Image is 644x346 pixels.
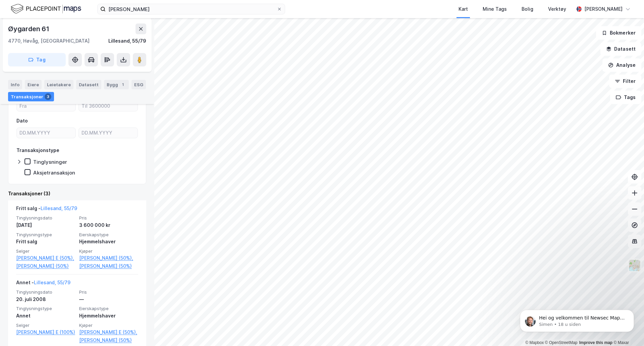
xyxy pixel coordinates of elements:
[16,248,75,254] span: Selger
[16,295,75,303] div: 20. juli 2008
[79,262,138,270] a: [PERSON_NAME] (50%)
[25,80,42,89] div: Eiere
[545,340,578,345] a: OpenStreetMap
[8,190,146,198] div: Transaksjoner (3)
[79,238,138,246] div: Hjemmelshaver
[79,215,138,221] span: Pris
[16,306,75,311] span: Tinglysningstype
[16,262,75,270] a: [PERSON_NAME] (50%)
[79,295,138,303] div: —
[8,80,22,89] div: Info
[16,254,75,262] a: [PERSON_NAME] E (50%),
[16,204,77,215] div: Fritt salg -
[11,3,81,15] img: logo.f888ab2527a4732fd821a326f86c7f29.svg
[104,80,129,89] div: Bygg
[510,296,644,343] iframe: Intercom notifications melding
[17,128,75,138] input: DD.MM.YYYY
[600,42,641,56] button: Datasett
[119,81,126,88] div: 1
[79,248,138,254] span: Kjøper
[16,221,75,229] div: [DATE]
[79,336,138,344] a: [PERSON_NAME] (50%)
[79,306,138,311] span: Eierskapstype
[16,323,75,328] span: Selger
[16,146,59,154] div: Transaksjonstype
[610,91,641,104] button: Tags
[108,37,146,45] div: Lillesand, 55/79
[33,159,67,165] div: Tinglysninger
[16,238,75,246] div: Fritt salg
[459,5,468,13] div: Kart
[609,75,641,88] button: Filter
[584,5,623,13] div: [PERSON_NAME]
[483,5,507,13] div: Mine Tags
[8,53,66,66] button: Tag
[16,312,75,320] div: Annet
[79,328,138,336] a: [PERSON_NAME] E (50%),
[548,5,566,13] div: Verktøy
[16,215,75,221] span: Tinglysningsdato
[596,26,641,40] button: Bokmerker
[579,340,612,345] a: Improve this map
[79,323,138,328] span: Kjøper
[45,93,51,100] div: 3
[16,328,75,336] a: [PERSON_NAME] E (100%)
[34,280,70,285] a: Lillesand, 55/79
[17,101,75,111] input: Fra
[131,80,146,89] div: ESG
[525,340,544,345] a: Mapbox
[8,37,90,45] div: 4770, Høvåg, [GEOGRAPHIC_DATA]
[79,232,138,238] span: Eierskapstype
[41,205,77,211] a: Lillesand, 55/79
[16,279,70,289] div: Annet -
[16,289,75,295] span: Tinglysningsdato
[79,312,138,320] div: Hjemmelshaver
[16,232,75,238] span: Tinglysningstype
[79,289,138,295] span: Pris
[8,92,54,101] div: Transaksjoner
[76,80,101,89] div: Datasett
[16,117,28,125] div: Dato
[79,254,138,262] a: [PERSON_NAME] (50%),
[602,58,641,72] button: Analyse
[44,80,73,89] div: Leietakere
[8,23,51,34] div: Øygarden 61
[79,128,138,138] input: DD.MM.YYYY
[33,169,75,176] div: Aksjetransaksjon
[79,221,138,229] div: 3 600 000 kr
[628,259,641,272] img: Z
[106,4,277,14] input: Søk på adresse, matrikkel, gårdeiere, leietakere eller personer
[522,5,533,13] div: Bolig
[79,101,138,111] input: Til 3600000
